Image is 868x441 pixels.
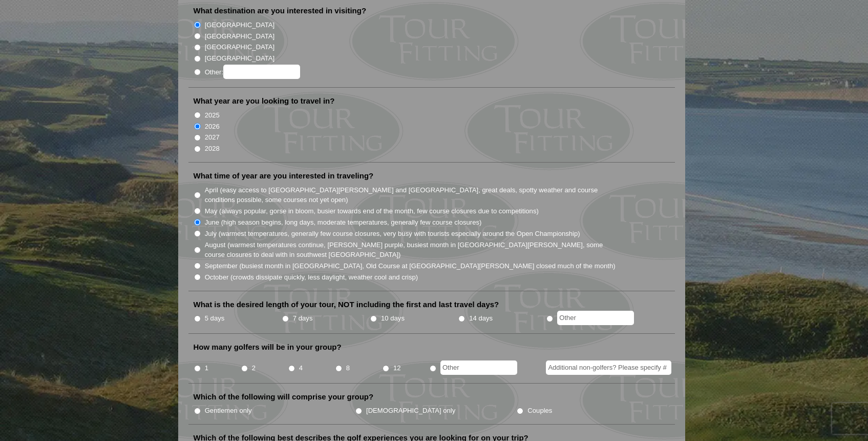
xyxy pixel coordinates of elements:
[194,299,499,310] label: What is the desired length of your tour, NOT including the first and last travel days?
[205,206,539,216] label: May (always popular, gorse in bloom, busier towards end of the month, few course closures due to ...
[527,406,552,416] label: Couples
[299,363,303,373] label: 4
[205,229,580,239] label: July (warmest temperatures, generally few course closures, very busy with tourists especially aro...
[205,217,482,228] label: June (high season begins, long days, moderate temperatures, generally few course closures)
[194,6,367,16] label: What destination are you interested in visiting?
[546,360,671,375] input: Additional non-golfers? Please specify #
[205,240,617,260] label: August (warmest temperatures continue, [PERSON_NAME] purple, busiest month in [GEOGRAPHIC_DATA][P...
[293,313,313,324] label: 7 days
[205,110,220,121] label: 2025
[252,363,256,373] label: 2
[205,272,418,283] label: October (crowds dissipate quickly, less daylight, weather cool and crisp)
[194,171,374,181] label: What time of year are you interested in traveling?
[205,144,220,154] label: 2028
[205,53,274,64] label: [GEOGRAPHIC_DATA]
[205,185,617,205] label: April (easy access to [GEOGRAPHIC_DATA][PERSON_NAME] and [GEOGRAPHIC_DATA], great deals, spotty w...
[194,342,342,352] label: How many golfers will be in your group?
[205,65,300,79] label: Other:
[469,313,493,324] label: 14 days
[194,96,335,106] label: What year are you looking to travel in?
[205,42,274,52] label: [GEOGRAPHIC_DATA]
[346,363,350,373] label: 8
[205,132,220,143] label: 2027
[194,392,374,402] label: Which of the following will comprise your group?
[440,360,517,375] input: Other
[205,261,616,271] label: September (busiest month in [GEOGRAPHIC_DATA], Old Course at [GEOGRAPHIC_DATA][PERSON_NAME] close...
[205,122,220,132] label: 2026
[205,313,225,324] label: 5 days
[205,406,252,416] label: Gentlemen only
[393,363,401,373] label: 12
[381,313,405,324] label: 10 days
[205,363,208,373] label: 1
[223,65,300,79] input: Other:
[205,31,274,42] label: [GEOGRAPHIC_DATA]
[205,20,274,30] label: [GEOGRAPHIC_DATA]
[557,311,634,325] input: Other
[366,406,455,416] label: [DEMOGRAPHIC_DATA] only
